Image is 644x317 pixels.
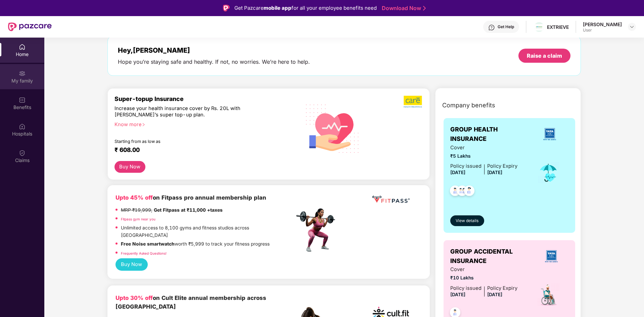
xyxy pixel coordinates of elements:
[423,5,426,12] img: Stroke
[450,215,484,226] button: View details
[538,162,559,184] img: icon
[114,105,265,118] div: Increase your health insurance cover by Rs. 20L with [PERSON_NAME]’s super top-up plan.
[450,153,517,160] span: ₹5 Lakhs
[456,218,478,224] span: View details
[450,125,531,144] span: GROUP HEALTH INSURANCE
[116,258,148,271] button: Buy Now
[487,170,502,175] span: [DATE]
[487,162,517,170] div: Policy Expiry
[371,193,411,206] img: fppp.png
[19,123,26,130] img: svg+xml;base64,PHN2ZyBpZD0iSG9zcGl0YWxzIiB4bWxucz0iaHR0cDovL3d3dy53My5vcmcvMjAwMC9zdmciIHdpZHRoPS...
[19,44,26,50] img: svg+xml;base64,PHN2ZyBpZD0iSG9tZSIgeG1sbnM9Imh0dHA6Ly93d3cudzMub3JnLzIwMDAvc3ZnIiB3aWR0aD0iMjAiIG...
[19,150,26,156] img: svg+xml;base64,PHN2ZyBpZD0iQ2xhaW0iIHhtbG5zPSJodHRwOi8vd3d3LnczLm9yZy8yMDAwL3N2ZyIgd2lkdGg9IjIwIi...
[121,224,294,239] p: Unlimited access to 8,100 gyms and fitness studios across [GEOGRAPHIC_DATA]
[450,284,481,292] div: Policy issued
[527,52,562,59] div: Raise a claim
[534,24,544,30] img: download%20(1).png
[114,95,294,102] div: Super-topup Insurance
[487,292,502,297] span: [DATE]
[8,22,52,31] img: New Pazcare Logo
[487,284,517,292] div: Policy Expiry
[19,97,26,103] img: svg+xml;base64,PHN2ZyBpZD0iQmVuZWZpdHMiIHhtbG5zPSJodHRwOi8vd3d3LnczLm9yZy8yMDAwL3N2ZyIgd2lkdGg9Ij...
[234,4,377,12] div: Get Pazcare for all your employee benefits need
[118,58,310,65] div: Hope you’re staying safe and healthy. If not, no worries. We’re here to help.
[19,70,26,77] img: svg+xml;base64,PHN2ZyB3aWR0aD0iMjAiIGhlaWdodD0iMjAiIHZpZXdCb3g9IjAgMCAyMCAyMCIgZmlsbD0ibm9uZSIgeG...
[114,146,288,154] div: ₹ 608.00
[121,217,155,221] a: Fitpass gym near you
[116,295,266,310] b: on Cult Elite annual membership across [GEOGRAPHIC_DATA]
[542,247,560,265] img: insurerLogo
[121,241,175,247] strong: Free Noise smartwatch
[629,24,635,30] img: svg+xml;base64,PHN2ZyBpZD0iRHJvcGRvd24tMzJ4MzIiIHhtbG5zPSJodHRwOi8vd3d3LnczLm9yZy8yMDAwL3N2ZyIgd2...
[114,161,145,173] button: Buy Now
[404,95,423,108] img: b5dec4f62d2307b9de63beb79f102df3.png
[583,28,622,33] div: User
[488,24,495,31] img: svg+xml;base64,PHN2ZyBpZD0iSGVscC0zMngzMiIgeG1sbnM9Imh0dHA6Ly93d3cudzMub3JnLzIwMDAvc3ZnIiB3aWR0aD...
[154,207,223,213] strong: Get Fitpass at ₹11,000 +taxes
[264,5,291,11] strong: mobile app
[450,170,465,175] span: [DATE]
[454,183,470,200] img: svg+xml;base64,PHN2ZyB4bWxucz0iaHR0cDovL3d3dy53My5vcmcvMjAwMC9zdmciIHdpZHRoPSI0OC45MTUiIGhlaWdodD...
[116,194,153,201] b: Upto 45% off
[116,295,153,301] b: Upto 30% off
[118,46,310,54] div: Hey, [PERSON_NAME]
[450,292,465,297] span: [DATE]
[116,194,266,201] b: on Fitpass pro annual membership plan
[301,96,365,161] img: svg+xml;base64,PHN2ZyB4bWxucz0iaHR0cDovL3d3dy53My5vcmcvMjAwMC9zdmciIHhtbG5zOnhsaW5rPSJodHRwOi8vd3...
[450,266,517,273] span: Cover
[121,241,270,248] p: worth ₹5,999 to track your fitness progress
[121,251,167,255] a: Frequently Asked Questions!
[447,183,463,200] img: svg+xml;base64,PHN2ZyB4bWxucz0iaHR0cDovL3d3dy53My5vcmcvMjAwMC9zdmciIHdpZHRoPSI0OC45NDMiIGhlaWdodD...
[450,274,517,282] span: ₹10 Lakhs
[498,24,514,30] div: Get Help
[121,207,152,213] del: MRP ₹19,999,
[294,207,341,254] img: fpp.png
[450,144,517,152] span: Cover
[114,139,266,144] div: Starting from as low as
[442,101,495,110] span: Company benefits
[450,162,481,170] div: Policy issued
[382,5,424,12] a: Download Now
[223,5,230,11] img: Logo
[114,121,290,126] div: Know more
[142,123,145,126] span: right
[541,125,559,143] img: insurerLogo
[583,21,622,28] div: [PERSON_NAME]
[461,183,477,200] img: svg+xml;base64,PHN2ZyB4bWxucz0iaHR0cDovL3d3dy53My5vcmcvMjAwMC9zdmciIHdpZHRoPSI0OC45NDMiIGhlaWdodD...
[547,24,569,30] div: EXTRIEVE
[537,283,560,307] img: icon
[450,247,534,266] span: GROUP ACCIDENTAL INSURANCE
